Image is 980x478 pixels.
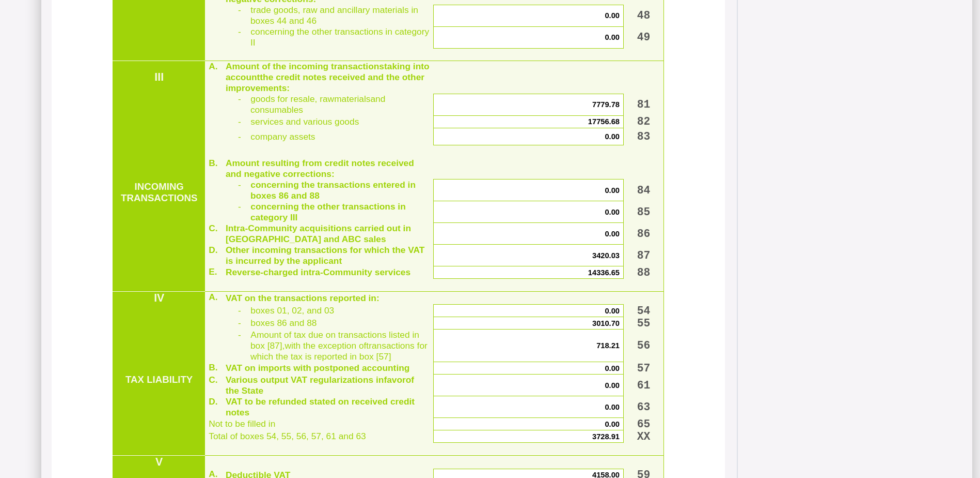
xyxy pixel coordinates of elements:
span: B. [209,362,217,372]
span: company assets [250,131,315,142]
span: - [238,180,250,190]
span: 48 [637,9,651,22]
span: Intra-Community acquisitions carried out in [GEOGRAPHIC_DATA] and ABC sales [226,223,411,244]
span: A. [209,292,217,302]
span: III [154,71,164,83]
span: Other incoming transactions for which the VAT is incurred by the applicant [226,245,424,266]
span: 65 [637,418,651,430]
span: 0.00 [605,208,620,216]
span: Not to be filled in [209,419,275,429]
span: 85 [637,206,651,218]
span: E. [209,266,217,277]
span: 61 [637,379,651,392]
span: - [238,201,250,212]
span: Various output VAT regularizations in of the State [226,375,414,396]
span: - [238,5,250,15]
span: 3010.70 [592,319,620,327]
span: C. [209,223,217,233]
span: 7779.78 [592,100,620,109]
span: Amount resulting from credit notes received and negative corrections: [226,158,414,179]
span: 0.00 [605,230,620,238]
span: 0.00 [605,307,620,315]
span: 55 [637,317,651,330]
span: boxes 86 and 88 [250,318,317,328]
span: 0.00 [605,403,620,411]
span: 81 [637,98,651,111]
span: B. [209,158,217,168]
span: V [155,456,163,468]
span: concerning the transactions entered in boxes 86 and 88 [250,180,416,201]
span: - [238,330,250,340]
span: INCOMING TRANSACTIONS [121,181,197,203]
span: 17756.68 [588,117,620,126]
span: TAX LIABILITY [125,374,193,385]
span: 718.21 [596,341,620,350]
span: 63 [637,401,651,413]
span: Reverse-charged intra-Community services [226,267,410,277]
span: 57 [637,362,651,375]
span: C. [209,375,217,385]
span: 87 [637,249,651,262]
span: D. [209,396,217,407]
span: with the exception of [284,340,366,351]
span: 0.00 [605,33,620,41]
span: - [238,26,250,37]
span: - [238,305,250,316]
span: 0.00 [605,420,620,428]
span: - [238,94,250,104]
span: trade goods, raw and ancillary materials in boxes 44 and 46 [250,5,418,26]
span: 0.00 [605,364,620,372]
span: A. [209,61,217,71]
span: 0.00 [605,11,620,20]
span: 82 [637,115,651,128]
span: concerning the other transactions in category III [250,201,406,222]
span: 3420.03 [592,251,620,260]
span: services and various goods [250,116,359,127]
span: 0.00 [605,132,620,141]
span: 84 [637,184,651,197]
span: - [238,116,250,127]
span: 88 [637,266,651,279]
span: 86 [637,228,651,240]
span: D. [209,245,217,255]
span: 0.00 [605,186,620,195]
span: VAT on imports with postponed accounting [226,363,410,373]
span: 0.00 [605,381,620,390]
span: - [238,131,250,142]
span: concerning the other transactions in category II [250,26,429,48]
span: 54 [637,305,651,317]
span: goods for resale, raw and consumables [250,94,385,115]
span: 49 [637,31,651,43]
span: - [238,318,250,328]
span: materials [334,94,370,104]
span: favor [384,375,405,385]
span: 14336.65 [588,268,620,277]
span: 3728.91 [592,432,620,441]
span: Amount of the incoming transactions the credit notes received and the other improvements: [226,61,430,93]
span: taking into account [226,61,430,82]
span: IV [154,292,164,304]
span: Amount of tax due on transactions listed in box [87], transactions for which the tax is reported ... [250,330,428,362]
span: VAT on the transactions reported in: [226,293,380,303]
span: boxes 01, 02, and 03 [250,305,334,316]
span: 56 [637,339,651,352]
span: 83 [637,130,651,143]
span: Total of boxes 54, 55, 56, 57, 61 and 63 [209,431,366,441]
span: XX [637,430,651,443]
span: VAT to be refunded stated on received credit notes [226,396,415,417]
